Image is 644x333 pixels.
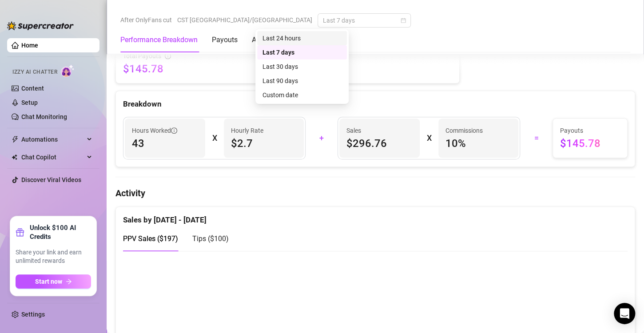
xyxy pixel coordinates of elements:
[123,51,161,61] span: Total Payouts
[21,42,38,49] a: Home
[401,18,406,23] span: calendar
[16,228,24,237] span: gift
[525,131,547,145] div: =
[177,13,312,27] span: CST [GEOGRAPHIC_DATA]/[GEOGRAPHIC_DATA]
[192,234,229,243] span: Tips ( $100 )
[298,62,452,76] span: 43
[123,234,178,243] span: PPV Sales ( $197 )
[21,311,45,318] a: Settings
[165,53,171,59] span: info-circle
[66,278,72,285] span: arrow-right
[445,136,512,151] span: 10 %
[120,35,198,45] div: Performance Breakdown
[257,31,347,45] div: Last 24 hours
[30,223,91,241] strong: Unlock $100 AI Credits
[7,21,74,30] img: logo-BBDzfeDw.svg
[346,126,413,135] span: Sales
[323,14,405,27] span: Last 7 days
[115,187,635,199] h4: Activity
[257,59,347,74] div: Last 30 days
[262,48,342,57] div: Last 7 days
[445,126,483,135] article: Commissions
[16,274,91,289] button: Start nowarrow-right
[560,126,620,135] span: Payouts
[212,35,238,45] div: Payouts
[132,136,198,151] span: 43
[21,176,81,183] a: Discover Viral Videos
[123,207,628,226] div: Sales by [DATE] - [DATE]
[35,278,62,285] span: Start now
[298,51,452,61] span: Hours Worked
[257,88,347,102] div: Custom date
[132,126,177,135] span: Hours Worked
[252,35,275,45] div: Activity
[171,127,177,134] span: info-circle
[21,113,67,120] a: Chat Monitoring
[346,136,413,151] span: $296.76
[12,68,57,76] span: Izzy AI Chatter
[61,64,75,77] img: AI Chatter
[231,126,263,135] article: Hourly Rate
[311,131,332,145] div: +
[16,248,91,266] span: Share your link and earn unlimited rewards
[120,13,172,27] span: After OnlyFans cut
[262,90,342,100] div: Custom date
[123,62,276,76] span: $145.78
[614,303,635,324] div: Open Intercom Messenger
[21,99,38,106] a: Setup
[262,33,342,43] div: Last 24 hours
[257,74,347,88] div: Last 90 days
[231,136,297,151] span: $2.7
[21,132,84,147] span: Automations
[12,136,19,143] span: thunderbolt
[21,85,44,92] a: Content
[427,131,431,145] div: X
[257,45,347,59] div: Last 7 days
[12,154,17,160] img: Chat Copilot
[262,62,342,71] div: Last 30 days
[21,150,84,164] span: Chat Copilot
[262,76,342,86] div: Last 90 days
[123,98,628,110] div: Breakdown
[560,136,620,151] span: $145.78
[212,131,217,145] div: X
